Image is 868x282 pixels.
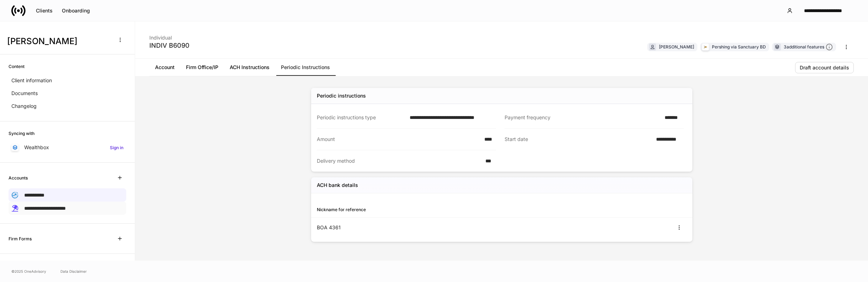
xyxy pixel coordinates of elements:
a: Periodic Instructions [275,59,336,76]
div: Clients [36,8,53,13]
a: Data Disclaimer [60,268,87,274]
a: Changelog [9,100,126,113]
h6: Sign in [110,144,123,151]
div: Amount [317,136,480,143]
div: Onboarding [62,8,90,13]
div: [PERSON_NAME] [659,43,694,50]
a: Client information [9,74,126,87]
div: Delivery method [317,157,481,164]
h6: Accounts [9,174,28,181]
a: ACH Instructions [224,59,275,76]
h5: ACH bank details [317,182,358,189]
div: Draft account details [800,65,849,70]
p: Wealthbox [24,144,49,151]
button: Clients [31,5,57,16]
h6: Content [9,63,25,70]
a: Firm Office/IP [180,59,224,76]
button: Draft account details [795,62,854,73]
div: Start date [505,136,652,143]
div: 3 additional features [784,43,833,51]
h6: Syncing with [9,130,34,137]
div: Individual [149,30,190,41]
div: Periodic instructions [317,92,366,99]
div: Payment frequency [505,114,661,121]
p: Changelog [11,103,37,110]
span: © 2025 OneAdvisory [11,268,46,274]
div: Pershing via Sanctuary BD [712,43,766,50]
div: Periodic instructions type [317,114,406,121]
a: Documents [9,87,126,100]
div: INDIV B6090 [149,41,190,50]
a: Account [149,59,180,76]
button: Onboarding [57,5,95,16]
p: Client information [11,77,52,84]
h3: [PERSON_NAME] [7,36,110,47]
div: Nickname for reference [317,206,502,213]
h6: Firm Forms [9,235,32,242]
a: WealthboxSign in [9,141,126,154]
div: BOA 4361 [317,224,502,231]
p: Documents [11,90,38,97]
